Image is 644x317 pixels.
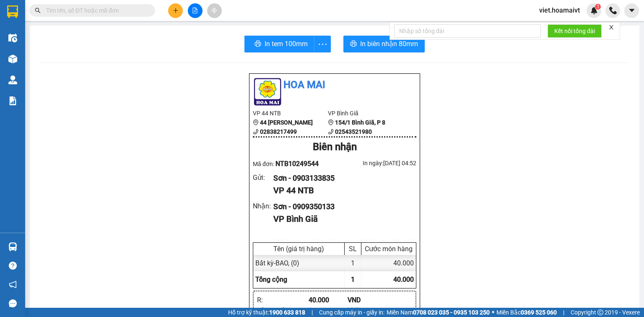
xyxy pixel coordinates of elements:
[255,275,287,283] span: Tổng cộng
[253,158,335,169] div: Mã đơn:
[269,309,305,316] strong: 1900 633 818
[413,309,490,316] strong: 0708 023 035 - 0935 103 250
[309,305,348,316] div: 0
[8,34,17,42] img: warehouse-icon
[521,309,557,316] strong: 0369 525 060
[335,119,385,126] b: 154/1 Bình Giã, P 8
[595,4,601,10] sup: 1
[228,308,305,317] span: Hỗ trợ kỹ thuật:
[253,139,416,155] div: Biên nhận
[628,7,636,14] span: caret-down
[253,109,328,118] li: VP 44 NTB
[345,255,361,271] div: 1
[9,299,17,307] span: message
[319,308,384,317] span: Cung cấp máy in - giấy in:
[328,109,403,118] li: VP Bình Giã
[273,172,410,184] div: Sơn - 0903133835
[590,7,598,14] img: icon-new-feature
[350,40,357,48] span: printer
[257,305,309,316] div: Tổng phải thu :
[351,275,355,283] span: 1
[335,128,372,135] b: 02543521980
[394,24,541,38] input: Nhập số tổng đài
[335,158,416,168] div: In ngày: [DATE] 04:52
[253,77,282,107] img: logo.jpg
[554,26,595,36] span: Kết nối tổng đài
[328,120,334,125] span: environment
[348,305,387,316] div: VND
[260,119,313,126] b: 44 [PERSON_NAME]
[596,4,599,10] span: 1
[361,255,416,271] div: 40.000
[253,129,259,135] span: phone
[188,3,203,18] button: file-add
[273,201,410,213] div: Sơn - 0909350133
[207,3,222,18] button: aim
[387,308,490,317] span: Miền Nam
[260,128,297,135] b: 02838217499
[532,5,587,16] span: viet.hoamaivt
[8,242,17,251] img: warehouse-icon
[253,120,259,125] span: environment
[211,8,217,13] span: aim
[624,3,639,18] button: caret-down
[364,245,414,253] div: Cước món hàng
[563,308,564,317] span: |
[257,295,309,305] div: R :
[192,8,198,13] span: file-add
[253,201,273,211] div: Nhận :
[275,160,319,168] span: NTB10249544
[328,129,334,135] span: phone
[46,6,145,15] input: Tìm tên, số ĐT hoặc mã đơn
[393,275,414,283] span: 40.000
[255,259,299,267] span: Bất kỳ - BAO, (0)
[265,39,308,49] span: In tem 100mm
[608,24,614,30] span: close
[253,77,416,93] li: Hoa Mai
[314,36,331,52] button: more
[309,295,348,305] div: 40.000
[244,36,314,52] button: printerIn tem 100mm
[9,281,17,288] span: notification
[35,8,41,13] span: search
[8,55,17,63] img: warehouse-icon
[9,262,17,270] span: question-circle
[273,213,410,226] div: VP Bình Giã
[254,40,261,48] span: printer
[348,295,387,305] div: VND
[173,8,179,13] span: plus
[314,39,330,49] span: more
[253,172,273,183] div: Gửi :
[8,75,17,84] img: warehouse-icon
[168,3,183,18] button: plus
[360,39,418,49] span: In biên nhận 80mm
[312,308,313,317] span: |
[492,311,494,314] span: ⚪️
[8,96,17,105] img: solution-icon
[597,309,603,315] span: copyright
[343,36,425,52] button: printerIn biên nhận 80mm
[496,308,557,317] span: Miền Bắc
[347,245,359,253] div: SL
[273,184,410,197] div: VP 44 NTB
[609,7,617,14] img: phone-icon
[255,245,342,253] div: Tên (giá trị hàng)
[7,5,18,18] img: logo-vxr
[548,24,602,38] button: Kết nối tổng đài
